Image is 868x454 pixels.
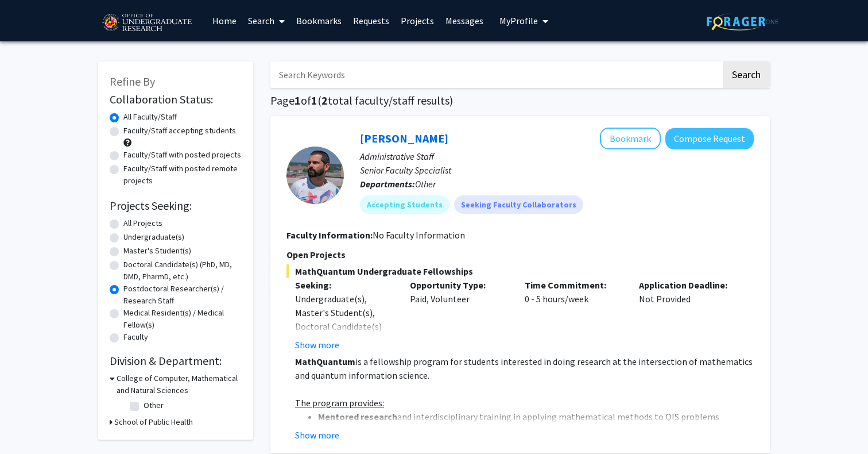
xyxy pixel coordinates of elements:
mat-chip: Accepting Students [360,195,449,214]
strong: MathQuantum [295,356,355,367]
strong: Mentored research [318,411,397,422]
label: Medical Resident(s) / Medical Fellow(s) [123,307,242,331]
h2: Projects Seeking: [110,199,242,213]
div: Undergraduate(s), Master's Student(s), Doctoral Candidate(s) (PhD, MD, DMD, PharmD, etc.), Postdo... [295,292,393,402]
h2: Division & Department: [110,354,242,368]
label: Undergraduate(s) [123,231,184,243]
b: Faculty Information: [286,229,373,241]
label: Faculty [123,331,148,343]
label: Postdoctoral Researcher(s) / Research Staff [123,283,242,307]
button: Show more [295,428,339,442]
p: Opportunity Type: [410,278,507,292]
label: Faculty/Staff with posted remote projects [123,163,242,187]
p: Open Projects [286,248,754,261]
mat-chip: Seeking Faculty Collaborators [454,195,583,214]
span: My Profile [499,15,538,26]
iframe: Chat [9,402,49,445]
div: Not Provided [630,278,745,352]
span: 2 [321,93,328,107]
label: Faculty/Staff accepting students [123,125,236,137]
p: Administrative Staff [360,149,754,163]
button: Compose Request to Daniel Serrano [665,128,754,149]
div: 0 - 5 hours/week [516,278,631,352]
input: Search Keywords [270,61,721,88]
span: No Faculty Information [373,229,465,241]
li: and interdisciplinary training in applying mathematical methods to QIS problems [318,410,754,424]
h1: Page of ( total faculty/staff results) [270,94,770,107]
h3: College of Computer, Mathematical and Natural Sciences [117,372,242,397]
p: Application Deadline: [639,278,737,292]
u: The program provides: [295,397,384,409]
span: 1 [294,93,301,107]
span: Refine By [110,74,155,89]
label: Doctoral Candidate(s) (PhD, MD, DMD, PharmD, etc.) [123,259,242,283]
label: All Projects [123,217,162,229]
button: Show more [295,338,339,352]
label: All Faculty/Staff [123,111,177,123]
label: Faculty/Staff with posted projects [123,149,241,161]
a: Projects [395,1,440,41]
a: Search [242,1,290,41]
div: Paid, Volunteer [401,278,516,352]
button: Search [723,61,770,88]
p: Time Commitment: [525,278,622,292]
p: Seeking: [295,278,393,292]
b: Departments: [360,178,415,190]
a: Requests [347,1,395,41]
label: Master's Student(s) [123,245,191,257]
h2: Collaboration Status: [110,93,242,106]
h3: School of Public Health [114,416,193,428]
span: 1 [311,93,317,107]
a: Bookmarks [290,1,347,41]
a: Messages [440,1,489,41]
span: MathQuantum Undergraduate Fellowships [286,264,754,278]
label: Other [144,399,164,411]
button: Add Daniel Serrano to Bookmarks [600,128,661,149]
a: [PERSON_NAME] [360,131,448,145]
img: University of Maryland Logo [98,9,195,37]
p: Senior Faculty Specialist [360,163,754,177]
img: ForagerOne Logo [707,13,778,30]
a: Home [207,1,242,41]
span: Other [415,178,436,190]
p: is a fellowship program for students interested in doing research at the intersection of mathemat... [295,355,754,382]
